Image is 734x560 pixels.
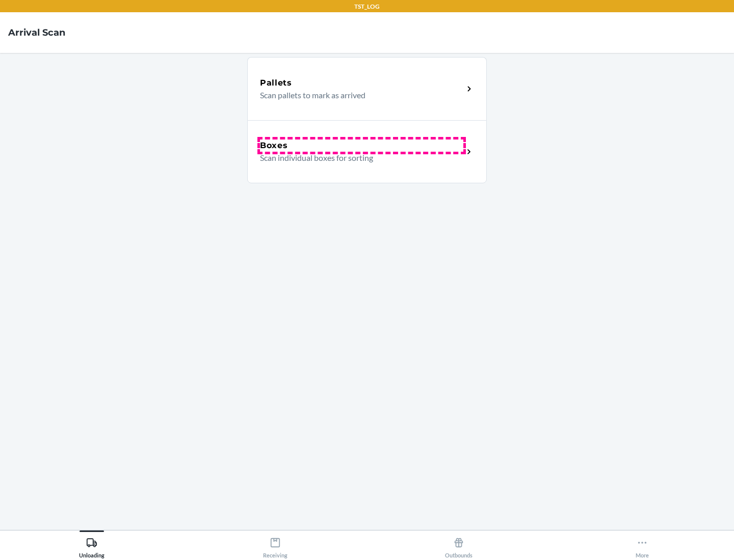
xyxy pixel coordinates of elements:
[354,2,380,11] p: TST_LOG
[260,89,455,101] p: Scan pallets to mark as arrived
[183,530,367,558] button: Receiving
[550,530,734,558] button: More
[8,26,65,39] h4: Arrival Scan
[260,152,455,164] p: Scan individual boxes for sorting
[79,533,104,558] div: Unloading
[260,77,292,89] h5: Pallets
[247,120,487,183] a: BoxesScan individual boxes for sorting
[260,139,288,152] h5: Boxes
[636,533,649,558] div: More
[445,533,473,558] div: Outbounds
[367,530,550,558] button: Outbounds
[263,533,287,558] div: Receiving
[247,57,487,120] a: PalletsScan pallets to mark as arrived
